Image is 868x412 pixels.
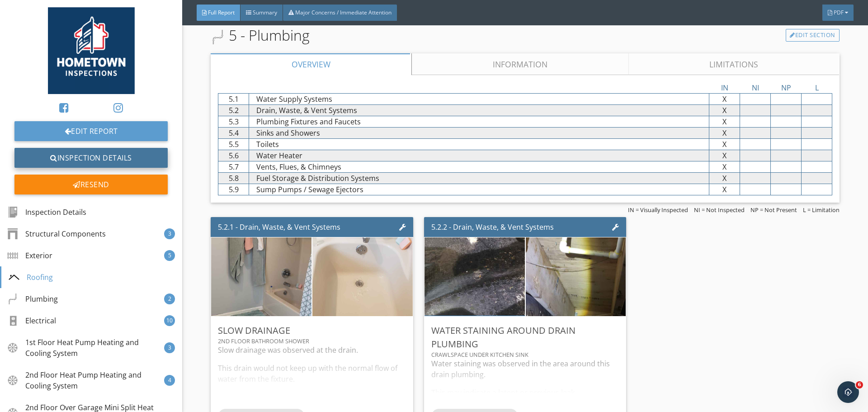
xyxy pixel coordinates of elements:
div: X [740,150,771,161]
div: 3 [164,228,175,239]
div: 5.2.2 - Drain, Waste, & Vent Systems [431,222,554,232]
span: NP [781,83,791,93]
span: 5 - Plumbing [211,24,310,46]
div: X [771,128,802,138]
div: 5.8 [218,173,249,184]
div: X [709,94,740,104]
div: Sinks and Showers [249,128,709,138]
div: X [709,150,740,161]
div: 2nd Floor Heat Pump Heating and Cooling System [7,369,164,391]
div: Structural Components [7,228,106,239]
div: Plumbing [7,294,58,304]
div: Sump Pumps / Sewage Ejectors [249,184,709,195]
span: NP = Not Present [750,206,797,214]
div: X [771,184,802,195]
div: 3 [164,342,175,353]
div: X [771,173,802,184]
div: X [771,105,802,116]
div: 5.1 [218,94,249,104]
div: X [740,173,771,184]
div: Vents, Flues, & Chimneys [249,161,709,172]
div: Slow Drainage [218,324,406,337]
div: X [771,150,802,161]
a: Inspection Details [14,148,168,168]
div: X [709,173,740,184]
div: 5.3 [218,116,249,127]
div: Water Heater [249,150,709,161]
div: 5.5 [218,139,249,150]
div: 5.6 [218,150,249,161]
div: Roofing [9,272,53,283]
span: NI = Not Inspected [694,206,745,214]
div: X [771,161,802,172]
span: IN = Visually Inspected [628,206,688,214]
div: 2 [164,294,175,304]
div: X [802,116,832,127]
div: X [740,128,771,138]
div: Crawlspace Under Kitchen Sink [431,351,619,358]
div: X [740,105,771,116]
div: X [740,139,771,150]
div: X [802,161,832,172]
div: 1st Floor Heat Pump Heating and Cooling System [7,337,164,359]
iframe: Intercom live chat [837,381,859,403]
div: 2nd Floor Bathroom Shower [218,337,406,345]
div: X [802,139,832,150]
div: 5.2 [218,105,249,116]
div: X [709,116,740,127]
div: X [771,139,802,150]
div: X [802,173,832,184]
img: photo.jpg [289,179,436,375]
span: 6 [856,381,863,388]
img: photo.jpg [349,183,600,371]
div: 5.2.1 - Drain, Waste, & Vent Systems [218,222,340,232]
div: Water staining around drain plumbing [431,324,619,351]
img: photo.jpg [450,183,701,371]
div: Inspection Details [7,207,86,218]
div: X [740,116,771,127]
span: Summary [253,9,277,16]
span: L = Limitation [803,206,840,214]
a: Edit Section [786,29,840,42]
div: 5 [164,250,175,261]
div: Resend [14,175,168,194]
div: X [771,94,802,104]
span: L [815,83,819,93]
span: Major Concerns / Immediate Attention [295,9,392,16]
div: Water Supply Systems [249,94,709,104]
div: X [802,128,832,138]
div: X [771,116,802,127]
a: Edit Report [14,121,168,141]
div: X [802,150,832,161]
div: Toilets [249,139,709,150]
div: Electrical [7,315,56,326]
div: X [709,128,740,138]
span: IN [721,83,728,93]
div: X [802,94,832,104]
div: X [740,94,771,104]
div: X [802,184,832,195]
span: Full Report [208,9,235,16]
span: NI [752,83,759,93]
div: X [740,161,771,172]
div: 4 [164,375,175,386]
div: Plumbing Fixtures and Faucets [249,116,709,127]
div: Fuel Storage & Distribution Systems [249,173,709,184]
div: 5.7 [218,161,249,172]
div: X [709,105,740,116]
a: Limitations [629,53,840,75]
span: PDF [834,9,844,16]
div: 5.9 [218,184,249,195]
div: 10 [164,315,175,326]
div: X [740,184,771,195]
a: Information [412,53,629,75]
div: 5.4 [218,128,249,138]
div: X [709,161,740,172]
div: Exterior [7,250,52,261]
div: X [802,105,832,116]
div: X [709,139,740,150]
img: photo.jpg [136,183,387,371]
div: X [709,184,740,195]
div: Drain, Waste, & Vent Systems [249,105,709,116]
img: Logo%201%20Updated.png [48,7,135,94]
